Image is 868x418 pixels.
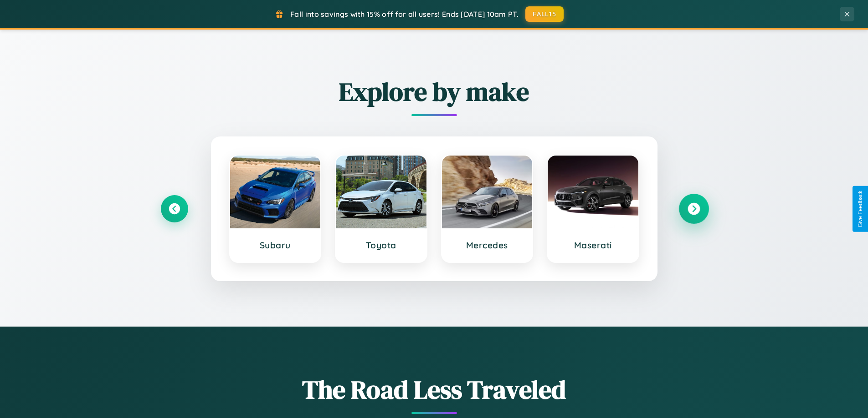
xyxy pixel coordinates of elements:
[161,372,708,407] h1: The Road Less Traveled
[290,10,519,19] span: Fall into savings with 15% off for all users! Ends [DATE] 10am PT.
[239,240,312,251] h3: Subaru
[857,191,863,227] div: Give Feedback
[557,240,629,251] h3: Maserati
[525,6,564,22] button: FALL15
[451,240,524,251] h3: Mercedes
[345,240,417,251] h3: Toyota
[161,74,708,109] h2: Explore by make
